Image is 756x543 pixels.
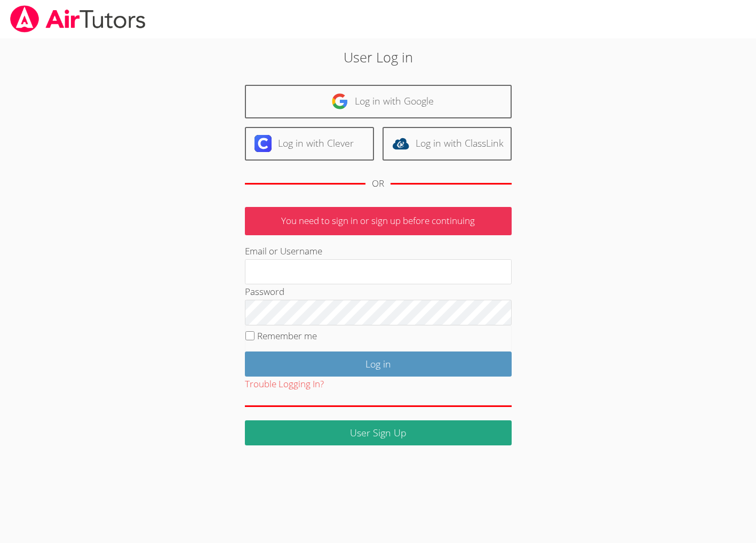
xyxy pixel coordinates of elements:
[245,207,512,235] p: You need to sign in or sign up before continuing
[245,85,512,118] a: Log in with Google
[257,330,317,342] label: Remember me
[383,127,512,161] a: Log in with ClassLink
[245,245,322,257] label: Email or Username
[245,420,512,445] a: User Sign Up
[254,135,272,152] img: clever-logo-6eab21bc6e7a338710f1a6ff85c0baf02591cd810cc4098c63d3a4b26e2feb20.svg
[245,285,284,298] label: Password
[245,127,374,161] a: Log in with Clever
[392,135,409,152] img: classlink-logo-d6bb404cc1216ec64c9a2012d9dc4662098be43eaf13dc465df04b49fa7ab582.svg
[9,5,147,33] img: airtutors_banner-c4298cdbf04f3fff15de1276eac7730deb9818008684d7c2e4769d2f7ddbe033.png
[331,93,348,110] img: google-logo-50288ca7cdecda66e5e0955fdab243c47b7ad437acaf1139b6f446037453330a.svg
[245,377,324,392] button: Trouble Logging In?
[245,352,512,377] input: Log in
[372,176,384,191] div: OR
[174,47,582,67] h2: User Log in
